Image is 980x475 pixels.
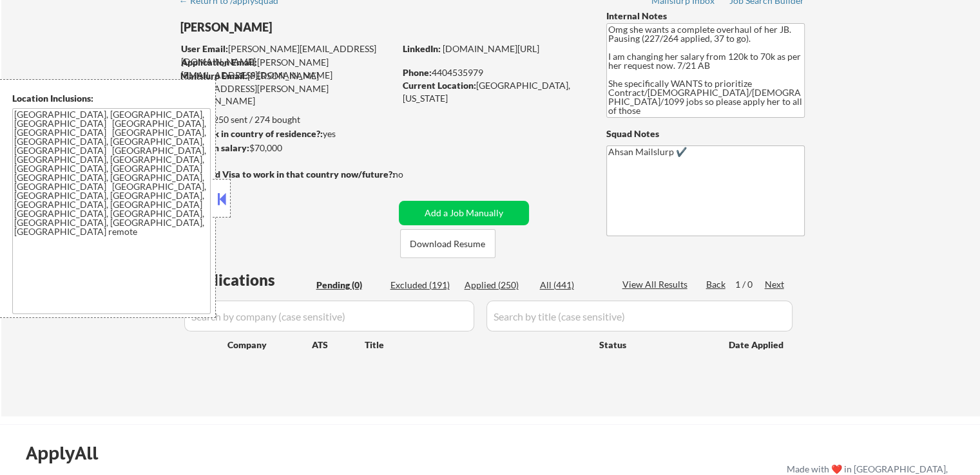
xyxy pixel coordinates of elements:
[465,279,529,292] div: Applied (250)
[403,67,432,78] strong: Phone:
[180,142,394,154] div: $70,000
[181,56,394,81] div: [PERSON_NAME][EMAIL_ADDRESS][DOMAIN_NAME]
[180,128,323,139] strong: Can work in country of residence?:
[540,279,604,292] div: All (441)
[403,80,476,91] strong: Current Location:
[622,278,691,291] div: View All Results
[443,43,539,54] a: [DOMAIN_NAME][URL]
[227,339,312,351] div: Company
[599,333,710,356] div: Status
[400,229,495,258] button: Download Resume
[706,278,727,291] div: Back
[184,301,474,331] input: Search by company (case sensitive)
[606,10,805,23] div: Internal Notes
[365,339,587,351] div: Title
[181,43,228,54] strong: User Email:
[393,168,430,181] div: no
[729,339,785,351] div: Date Applied
[399,201,529,225] button: Add a Job Manually
[180,19,445,35] div: [PERSON_NAME]
[12,92,211,105] div: Location Inclusions:
[403,43,441,54] strong: LinkedIn:
[765,278,785,291] div: Next
[390,279,455,292] div: Excluded (191)
[26,442,113,464] div: ApplyAll
[403,66,585,79] div: 4404535979
[180,70,247,81] strong: Mailslurp Email:
[486,301,793,331] input: Search by title (case sensitive)
[184,272,312,288] div: Applications
[403,79,585,104] div: [GEOGRAPHIC_DATA], [US_STATE]
[180,169,395,180] strong: Will need Visa to work in that country now/future?:
[180,113,394,126] div: 250 sent / 274 bought
[181,57,257,68] strong: Application Email:
[316,279,381,292] div: Pending (0)
[180,70,394,107] div: [PERSON_NAME][EMAIL_ADDRESS][PERSON_NAME][DOMAIN_NAME]
[181,42,394,68] div: [PERSON_NAME][EMAIL_ADDRESS][DOMAIN_NAME]
[312,339,365,351] div: ATS
[606,127,805,140] div: Squad Notes
[735,278,765,291] div: 1 / 0
[180,127,390,140] div: yes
